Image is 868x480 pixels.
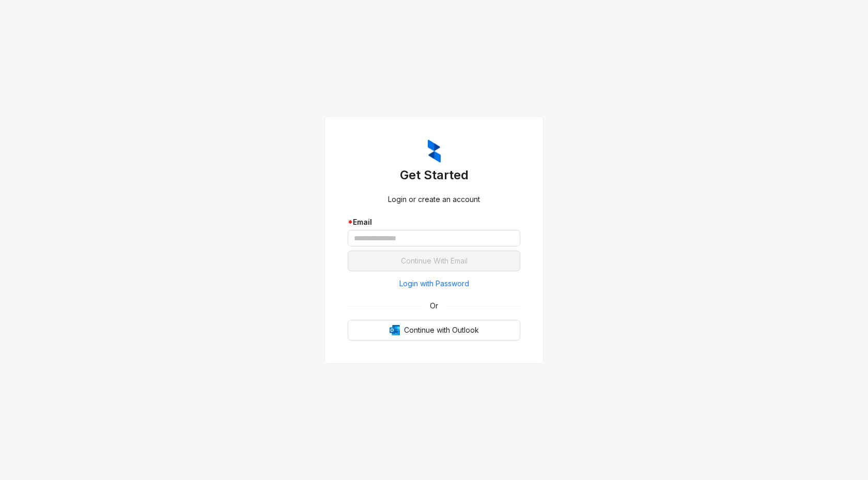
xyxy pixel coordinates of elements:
[348,320,520,340] button: OutlookContinue with Outlook
[423,300,445,312] span: Or
[348,275,520,292] button: Login with Password
[348,194,520,205] div: Login or create an account
[348,216,520,228] div: Email
[399,278,469,289] span: Login with Password
[428,140,441,163] img: ZumaIcon
[348,251,520,271] button: Continue With Email
[404,324,479,336] span: Continue with Outlook
[390,325,400,335] img: Outlook
[348,167,520,183] h3: Get Started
